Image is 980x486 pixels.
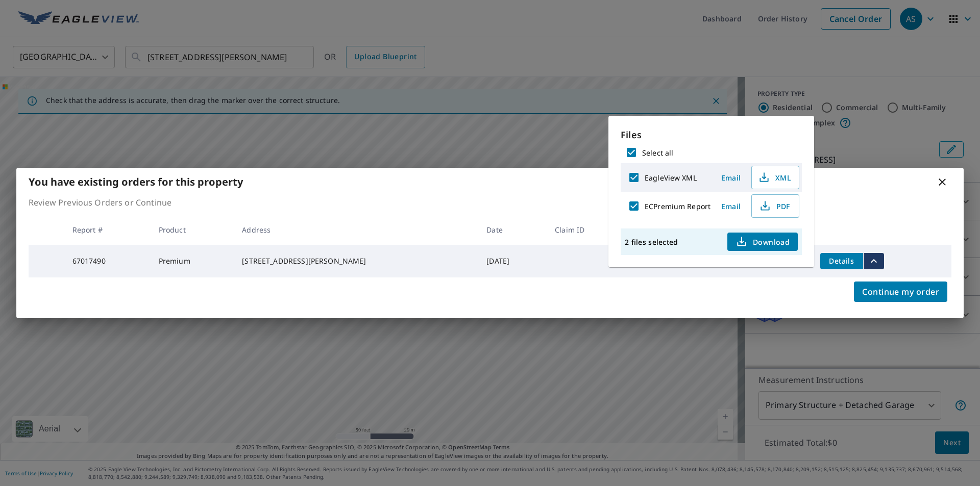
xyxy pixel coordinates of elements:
[478,215,547,245] th: Date
[29,196,951,209] p: Review Previous Orders or Continue
[751,166,799,189] button: XML
[151,245,234,277] td: Premium
[621,128,802,142] p: Files
[758,171,791,184] span: XML
[736,236,790,248] span: Download
[719,201,743,211] span: Email
[727,233,798,251] button: Download
[29,175,243,189] b: You have existing orders for this property
[478,245,547,277] td: [DATE]
[64,215,151,245] th: Report #
[863,253,884,269] button: filesDropdownBtn-67017490
[151,215,234,245] th: Product
[719,173,743,183] span: Email
[642,148,673,158] label: Select all
[645,201,710,211] label: ECPremium Report
[64,245,151,277] td: 67017490
[547,215,627,245] th: Claim ID
[715,198,747,214] button: Email
[625,237,678,247] p: 2 files selected
[645,173,697,183] label: EagleView XML
[715,170,747,186] button: Email
[234,215,478,245] th: Address
[862,285,939,299] span: Continue my order
[751,194,799,218] button: PDF
[854,282,947,302] button: Continue my order
[242,256,470,266] div: [STREET_ADDRESS][PERSON_NAME]
[758,200,791,212] span: PDF
[826,256,857,266] span: Details
[820,253,863,269] button: detailsBtn-67017490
